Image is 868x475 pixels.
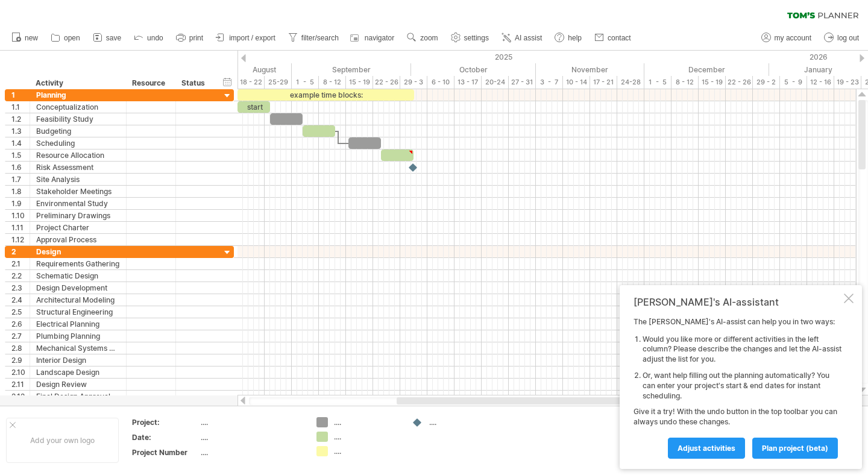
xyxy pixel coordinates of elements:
div: 2.10 [11,366,30,378]
div: 1.3 [11,125,30,137]
div: 2.6 [11,318,30,330]
div: Feasibility Study [36,113,120,125]
div: Approval Process [36,234,120,245]
span: settings [464,34,489,42]
div: 2.2 [11,270,30,282]
span: undo [147,34,163,42]
div: 20-24 [482,76,509,89]
div: 27 - 31 [509,76,536,89]
li: Would you like more or different activities in the left column? Please describe the changes and l... [643,335,841,365]
div: .... [334,417,400,427]
div: The [PERSON_NAME]'s AI-assist can help you in two ways: Give it a try! With the undo button in th... [634,317,841,458]
div: 2.4 [11,294,30,306]
div: Project: [132,417,198,427]
div: .... [201,417,302,427]
div: 1.4 [11,137,30,149]
div: 2.9 [11,354,30,366]
div: 8 - 12 [319,76,346,89]
div: 15 - 19 [699,76,726,89]
div: 1 - 5 [644,76,671,89]
div: Requirements Gathering [36,258,120,269]
div: 2.11 [11,379,30,390]
a: navigator [348,30,398,46]
a: AI assist [498,30,546,46]
div: 29 - 3 [400,76,427,89]
div: .... [429,417,495,427]
div: November 2025 [536,63,644,76]
div: Scheduling [36,137,120,149]
div: Final Design Approval [36,391,120,402]
div: 2.1 [11,258,30,269]
div: 1.9 [11,198,30,209]
div: 2.12 [11,391,30,402]
div: October 2025 [411,63,536,76]
span: plan project (beta) [762,444,828,453]
span: Adjust activities [678,444,735,453]
a: my account [758,30,815,46]
div: Design [36,246,120,257]
div: 25-29 [265,76,292,89]
div: 8 - 12 [671,76,699,89]
a: import / export [213,30,279,46]
div: start [237,101,270,113]
span: navigator [365,34,394,42]
span: contact [608,34,631,42]
a: Adjust activities [668,438,745,459]
div: Mechanical Systems Design [36,342,120,354]
div: 22 - 26 [726,76,753,89]
div: Design Development [36,282,120,294]
div: Schematic Design [36,270,120,282]
div: Site Analysis [36,174,120,185]
div: 1.12 [11,234,30,245]
a: print [173,30,207,46]
div: Electrical Planning [36,318,120,330]
div: 2.3 [11,282,30,294]
div: Planning [36,89,120,101]
div: 15 - 19 [346,76,373,89]
span: new [25,34,38,42]
span: print [189,34,203,42]
div: 24-28 [617,76,644,89]
div: Status [181,77,208,89]
div: Resource [132,77,169,89]
a: settings [448,30,492,46]
span: zoom [420,34,438,42]
div: 1.2 [11,113,30,125]
a: save [90,30,125,46]
div: 12 - 16 [807,76,834,89]
div: 2.8 [11,342,30,354]
div: 2.5 [11,306,30,318]
div: 1.11 [11,222,30,233]
div: Conceptualization [36,101,120,113]
div: .... [201,432,302,442]
div: [PERSON_NAME]'s AI-assistant [634,296,841,308]
div: 1.10 [11,210,30,221]
div: Project Charter [36,222,120,233]
a: help [552,30,585,46]
div: 1 - 5 [292,76,319,89]
div: Resource Allocation [36,149,120,161]
div: 1.7 [11,174,30,185]
div: Date: [132,432,198,442]
div: 19 - 23 [834,76,861,89]
div: 6 - 10 [427,76,454,89]
span: import / export [229,34,275,42]
div: Budgeting [36,125,120,137]
div: 17 - 21 [590,76,617,89]
span: open [64,34,80,42]
a: filter/search [285,30,342,46]
div: 13 - 17 [454,76,482,89]
div: 5 - 9 [780,76,807,89]
div: Interior Design [36,354,120,366]
div: Landscape Design [36,366,120,378]
div: 29 - 2 [753,76,780,89]
div: 18 - 22 [237,76,265,89]
div: .... [201,447,302,458]
div: 1 [11,89,30,101]
span: filter/search [301,34,339,42]
div: 22 - 26 [373,76,400,89]
a: undo [131,30,167,46]
a: zoom [404,30,441,46]
div: Project Number [132,447,198,458]
span: help [568,34,582,42]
